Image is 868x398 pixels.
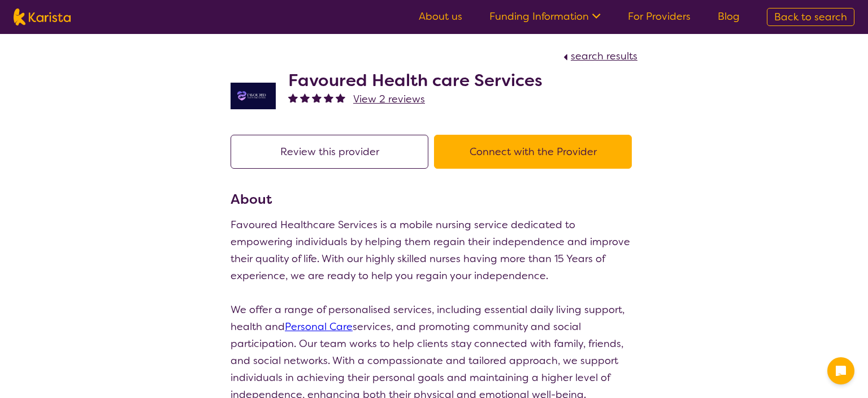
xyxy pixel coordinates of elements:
a: Blog [718,10,740,23]
span: Back to search [774,10,847,24]
img: fullstar [336,93,345,102]
span: View 2 reviews [353,92,425,106]
button: Connect with the Provider [434,135,632,169]
img: Karista logo [14,8,71,25]
button: Review this provider [231,135,428,169]
a: Funding Information [489,10,601,23]
a: Connect with the Provider [434,145,637,159]
h2: Favoured Health care Services [288,70,542,91]
a: Personal Care [285,320,353,333]
a: Back to search [767,8,854,26]
img: fullstar [312,93,322,102]
a: Review this provider [231,145,434,159]
h3: About [231,189,637,209]
a: search results [561,49,637,63]
a: For Providers [628,10,691,23]
img: fullstar [288,93,298,102]
img: spjntjxwpfwxtoeuvfta.png [231,83,276,109]
a: About us [419,10,462,23]
a: View 2 reviews [353,91,425,108]
p: Favoured Healthcare Services is a mobile nursing service dedicated to empowering individuals by h... [231,216,637,284]
span: search results [571,49,637,63]
img: fullstar [300,93,310,102]
img: fullstar [324,93,333,102]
